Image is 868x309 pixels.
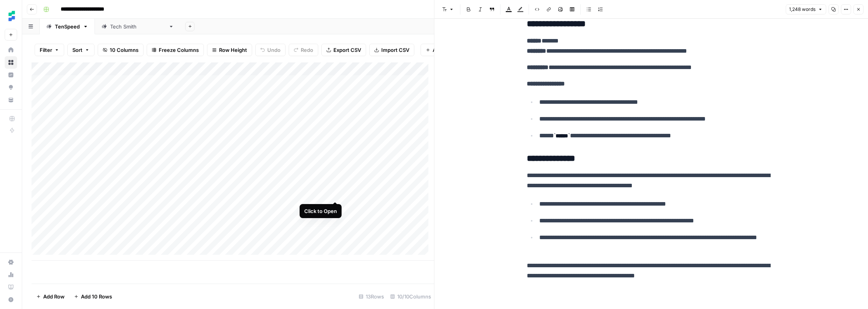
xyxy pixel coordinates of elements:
div: TenSpeed [55,23,80,30]
div: 13 Rows [356,290,387,303]
button: Add 10 Rows [69,290,117,303]
button: Filter [35,44,64,56]
span: Add Row [43,293,65,300]
span: Row Height [219,46,247,54]
a: Learning Hub [5,281,17,293]
a: Your Data [5,94,17,106]
button: Add Column [421,44,468,56]
span: Redo [301,46,313,54]
button: 10 Columns [98,44,144,56]
button: Import CSV [369,44,414,56]
button: Add Row [32,290,69,303]
button: Freeze Columns [147,44,204,56]
button: Redo [289,44,318,56]
a: Settings [5,256,17,268]
button: Sort [67,44,95,56]
button: Workspace: Ten Speed [5,6,17,26]
a: Home [5,44,17,56]
a: Insights [5,69,17,81]
button: Row Height [207,44,252,56]
button: 1,248 words [786,4,826,14]
a: Tech [PERSON_NAME] [95,19,181,34]
button: Help + Support [5,293,17,306]
a: Usage [5,268,17,281]
img: Ten Speed Logo [5,9,19,23]
a: Browse [5,56,17,69]
span: Import CSV [381,46,409,54]
button: Export CSV [321,44,366,56]
div: Click to Open [304,207,337,215]
span: 10 Columns [110,46,139,54]
a: Opportunities [5,81,17,94]
div: Tech [PERSON_NAME] [110,23,165,30]
span: Filter [40,46,52,54]
div: 10/10 Columns [387,290,434,303]
span: Export CSV [333,46,361,54]
button: Undo [255,44,286,56]
span: Add 10 Rows [81,293,112,300]
span: Undo [267,46,281,54]
a: TenSpeed [40,19,95,34]
span: Sort [72,46,82,54]
span: Freeze Columns [159,46,199,54]
span: 1,248 words [789,6,815,13]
